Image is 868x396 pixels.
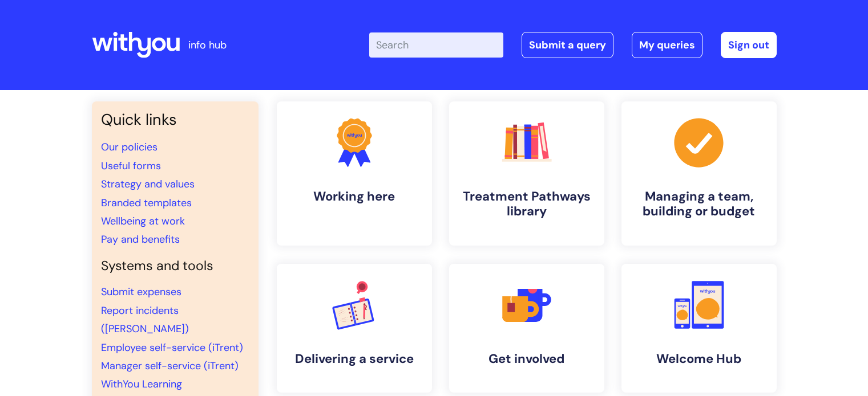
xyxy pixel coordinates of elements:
a: Get involved [449,264,604,393]
p: info hub [188,36,227,54]
h3: Quick links [101,111,249,129]
a: Manager self-service (iTrent) [101,359,239,373]
a: Delivering a service [277,264,432,393]
a: Submit a query [522,32,613,58]
a: Report incidents ([PERSON_NAME]) [101,304,189,336]
a: Working here [277,101,432,246]
a: WithYou Learning [101,377,182,391]
h4: Systems and tools [101,258,249,274]
a: Wellbeing at work [101,214,185,228]
h4: Treatment Pathways library [458,189,595,219]
h4: Welcome Hub [631,352,768,366]
a: Managing a team, building or budget [621,101,777,246]
h4: Delivering a service [286,352,423,366]
h4: Working here [286,189,423,204]
a: Strategy and values [101,177,195,191]
a: Branded templates [101,196,192,210]
div: | - [369,32,777,58]
input: Search [369,32,503,58]
a: Employee self-service (iTrent) [101,341,243,354]
a: Treatment Pathways library [449,101,604,246]
h4: Get involved [458,352,595,366]
a: Submit expenses [101,285,181,299]
a: Our policies [101,140,158,154]
a: Welcome Hub [621,264,777,393]
a: Sign out [721,32,777,58]
a: Useful forms [101,159,161,173]
h4: Managing a team, building or budget [631,189,768,219]
a: My queries [632,32,703,58]
a: Pay and benefits [101,232,180,246]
